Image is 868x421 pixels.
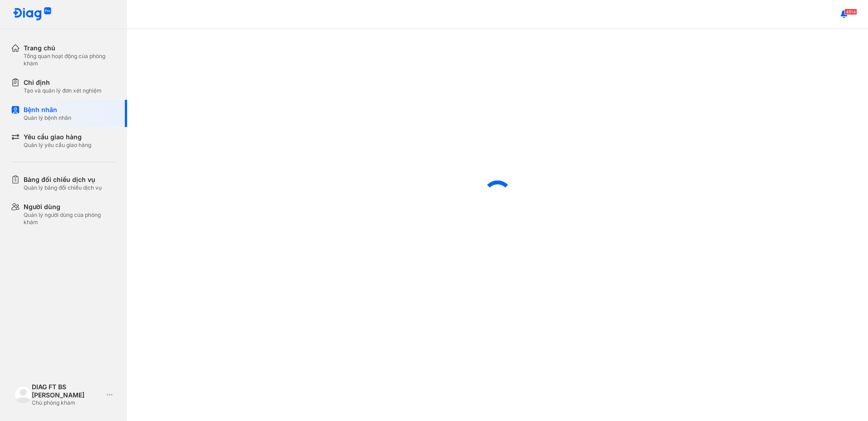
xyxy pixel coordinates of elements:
div: Trang chủ [24,44,116,53]
div: Quản lý người dùng của phòng khám [24,211,116,226]
div: Quản lý bảng đối chiếu dịch vụ [24,184,102,191]
div: Chỉ định [24,78,102,87]
span: 4914 [844,9,857,15]
div: DIAG FT BS [PERSON_NAME] [32,383,103,399]
div: Quản lý yêu cầu giao hàng [24,142,91,149]
div: Bệnh nhân [24,105,71,114]
div: Yêu cầu giao hàng [24,132,91,142]
div: Chủ phòng khám [32,399,103,406]
div: Người dùng [24,202,116,211]
img: logo [15,386,32,403]
img: logo [13,7,52,21]
div: Bảng đối chiếu dịch vụ [24,175,102,184]
div: Quản lý bệnh nhân [24,114,71,122]
div: Tổng quan hoạt động của phòng khám [24,53,116,67]
div: Tạo và quản lý đơn xét nghiệm [24,87,102,94]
